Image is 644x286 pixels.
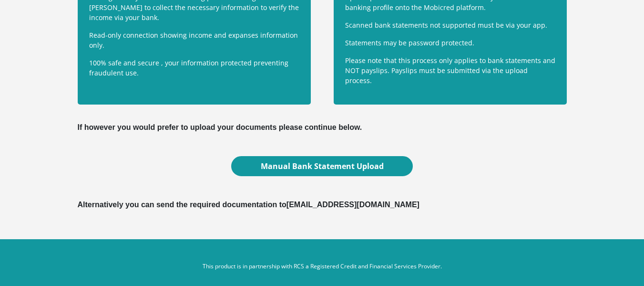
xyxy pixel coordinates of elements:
[89,58,299,78] p: 100% safe and secure , your information protected preventing fraudulent use.
[89,30,299,50] p: Read-only connection showing income and expanses information only.
[345,55,555,85] p: Please note that this process only applies to bank statements and NOT payslips. Payslips must be ...
[345,20,555,30] p: Scanned bank statements not supported must be via your app.
[231,156,412,176] a: Manual Bank Statement Upload
[78,123,362,131] b: If however you would prefer to upload your documents please continue below.
[78,201,419,209] b: Alternatively you can send the required documentation to [EMAIL_ADDRESS][DOMAIN_NAME]
[345,38,555,48] p: Statements may be password protected.
[58,262,587,271] p: This product is in partnership with RCS a Registered Credit and Financial Services Provider.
